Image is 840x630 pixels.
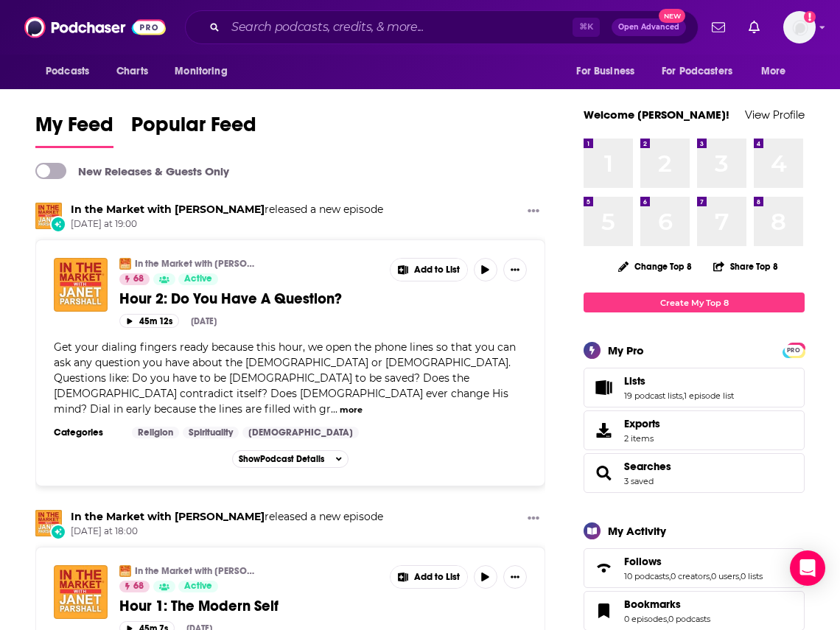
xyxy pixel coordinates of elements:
span: , [669,571,671,581]
div: Open Intercom Messenger [790,550,825,586]
a: My Feed [35,112,113,148]
a: Searches [624,460,671,473]
span: Searches [584,453,805,493]
span: [DATE] at 19:00 [71,218,383,231]
a: Charts [107,57,157,85]
a: 19 podcast lists [624,391,682,401]
a: Spirituality [183,427,239,438]
a: 0 lists [741,571,763,581]
span: Add to List [414,572,460,583]
a: Religion [132,427,179,438]
button: Change Top 8 [609,257,701,276]
a: 0 creators [671,571,710,581]
a: 1 episode list [684,391,734,401]
span: Show Podcast Details [239,454,324,464]
span: Lists [584,368,805,407]
button: Show More Button [503,565,527,589]
button: open menu [652,57,754,85]
span: [DATE] at 18:00 [71,525,383,538]
button: Show More Button [522,510,545,528]
a: 3 saved [624,476,654,486]
h3: Categories [54,427,120,438]
img: Hour 1: The Modern Self [54,565,108,619]
img: In the Market with Janet Parshall [119,258,131,270]
span: Exports [624,417,660,430]
span: Active [184,579,212,594]
button: open menu [751,57,805,85]
button: Show More Button [391,259,467,281]
a: 0 episodes [624,614,667,624]
span: Hour 1: The Modern Self [119,597,279,615]
span: Exports [589,420,618,441]
a: PRO [785,344,802,355]
img: Podchaser - Follow, Share and Rate Podcasts [24,13,166,41]
a: [DEMOGRAPHIC_DATA] [242,427,359,438]
a: Searches [589,463,618,483]
button: Share Top 8 [713,252,779,281]
span: Add to List [414,265,460,276]
a: 68 [119,581,150,592]
div: New Episode [50,524,66,540]
span: Monitoring [175,61,227,82]
a: Follows [624,555,763,568]
a: In the Market with Janet Parshall [35,203,62,229]
a: In the Market with Janet Parshall [71,510,265,523]
span: For Podcasters [662,61,732,82]
a: 0 users [711,571,739,581]
span: Bookmarks [624,598,681,611]
a: In the Market with [PERSON_NAME] [135,258,256,270]
button: ShowPodcast Details [232,450,349,468]
button: Show More Button [522,203,545,221]
span: Follows [624,555,662,568]
span: , [667,614,668,624]
span: Logged in as shcarlos [783,11,816,43]
span: , [739,571,741,581]
span: For Business [576,61,634,82]
button: open menu [566,57,653,85]
span: More [761,61,786,82]
span: Podcasts [46,61,89,82]
img: User Profile [783,11,816,43]
img: In the Market with Janet Parshall [35,510,62,536]
button: Show profile menu [783,11,816,43]
a: Show notifications dropdown [706,15,731,40]
a: Create My Top 8 [584,293,805,312]
a: Welcome [PERSON_NAME]! [584,108,729,122]
a: View Profile [745,108,805,122]
button: open menu [164,57,246,85]
span: My Feed [35,112,113,146]
span: Popular Feed [131,112,256,146]
span: PRO [785,345,802,356]
a: Hour 2: Do You Have A Question? [54,258,108,312]
span: 68 [133,272,144,287]
a: Bookmarks [624,598,710,611]
span: ⌘ K [573,18,600,37]
input: Search podcasts, credits, & more... [225,15,573,39]
a: Popular Feed [131,112,256,148]
a: Hour 2: Do You Have A Question? [119,290,379,308]
span: 68 [133,579,144,594]
span: ... [331,402,337,416]
img: In the Market with Janet Parshall [119,565,131,577]
div: Search podcasts, credits, & more... [185,10,699,44]
a: In the Market with Janet Parshall [71,203,265,216]
div: New Episode [50,216,66,232]
span: , [710,571,711,581]
a: Hour 1: The Modern Self [119,597,379,615]
button: open menu [35,57,108,85]
a: Show notifications dropdown [743,15,766,40]
svg: Add a profile image [804,11,816,23]
a: Exports [584,410,805,450]
span: 2 items [624,433,660,444]
a: New Releases & Guests Only [35,163,229,179]
button: more [340,404,363,416]
span: , [682,391,684,401]
a: Active [178,581,218,592]
a: 68 [119,273,150,285]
